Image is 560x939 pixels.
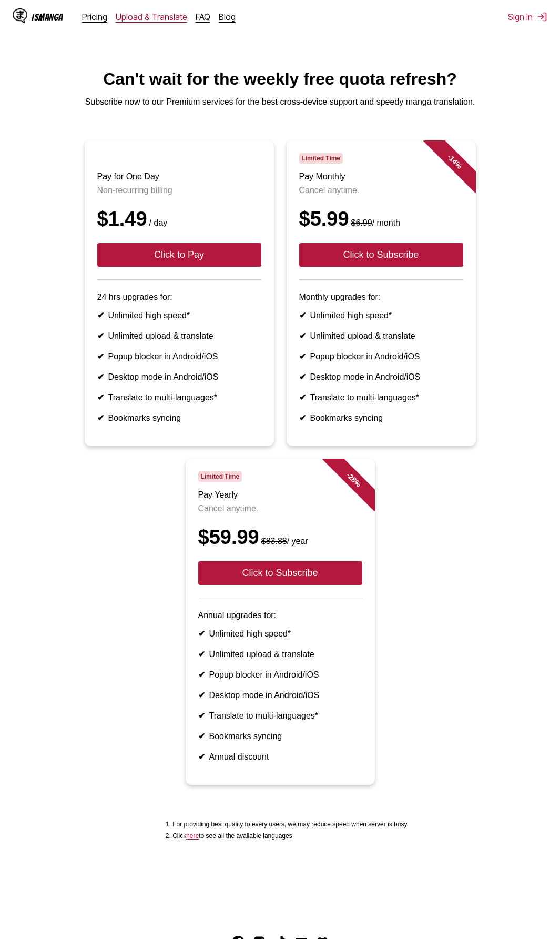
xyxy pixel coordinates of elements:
[198,752,205,761] b: ✔
[537,12,547,22] img: Sign out
[186,832,199,840] a: Available languages
[97,372,104,381] b: ✔
[299,351,463,361] li: Popup blocker in Android/iOS
[198,611,362,620] p: Annual upgrades for:
[349,218,400,227] small: / month
[172,821,409,828] li: For providing best quality to every users, we may reduce speed when server is busy.
[299,172,463,181] h3: Pay Monthly
[97,393,104,402] b: ✔
[97,186,261,195] p: Non-recurring billing
[97,413,104,422] b: ✔
[198,670,362,680] li: Popup blocker in Android/iOS
[8,69,552,89] h1: Can't wait for the weekly free quota refresh?
[198,650,205,659] b: ✔
[299,352,306,361] b: ✔
[299,186,463,195] p: Cancel anytime.
[508,12,547,22] button: Sign In
[299,153,343,164] span: Limited Time
[198,711,362,721] li: Translate to multi-languages*
[299,372,306,381] b: ✔
[8,97,552,107] p: Subscribe now to our Premium services for the best cross-device support and speedy manga translat...
[322,448,385,511] div: - 28 %
[97,243,261,267] button: Click to Pay
[198,731,362,741] li: Bookmarks syncing
[97,352,104,361] b: ✔
[299,331,306,340] b: ✔
[198,649,362,659] li: Unlimited upload & translate
[299,310,463,320] li: Unlimited high speed*
[299,311,306,320] b: ✔
[97,331,104,340] b: ✔
[198,629,205,638] b: ✔
[299,393,306,402] b: ✔
[116,12,187,22] a: Upload & Translate
[198,752,362,762] li: Annual discount
[97,172,261,181] h3: Pay for One Day
[299,392,463,402] li: Translate to multi-languages*
[299,413,463,423] li: Bookmarks syncing
[198,690,362,700] li: Desktop mode in Android/iOS
[13,8,27,23] img: IsManga Logo
[97,351,261,361] li: Popup blocker in Android/iOS
[196,12,210,22] a: FAQ
[299,413,306,422] b: ✔
[198,691,205,700] b: ✔
[97,310,261,320] li: Unlimited high speed*
[219,12,236,22] a: Blog
[198,732,205,741] b: ✔
[97,208,261,230] div: $1.49
[351,218,372,227] s: $6.99
[198,629,362,639] li: Unlimited high speed*
[97,413,261,423] li: Bookmarks syncing
[423,130,486,193] div: - 14 %
[198,471,242,482] span: Limited Time
[97,292,261,302] p: 24 hrs upgrades for:
[97,372,261,382] li: Desktop mode in Android/iOS
[299,331,463,341] li: Unlimited upload & translate
[13,8,82,25] a: IsManga LogoIsManga
[261,537,287,546] s: $83.88
[198,526,362,549] div: $59.99
[198,670,205,679] b: ✔
[172,832,409,840] li: Click to see all the available languages
[97,311,104,320] b: ✔
[259,537,308,546] small: / year
[299,243,463,267] button: Click to Subscribe
[198,504,362,513] p: Cancel anytime.
[198,561,362,585] button: Click to Subscribe
[32,12,63,22] div: IsManga
[97,331,261,341] li: Unlimited upload & translate
[299,292,463,302] p: Monthly upgrades for:
[198,490,362,500] h3: Pay Yearly
[97,392,261,402] li: Translate to multi-languages*
[299,208,463,230] div: $5.99
[147,218,168,227] small: / day
[299,372,463,382] li: Desktop mode in Android/iOS
[198,711,205,720] b: ✔
[82,12,107,22] a: Pricing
